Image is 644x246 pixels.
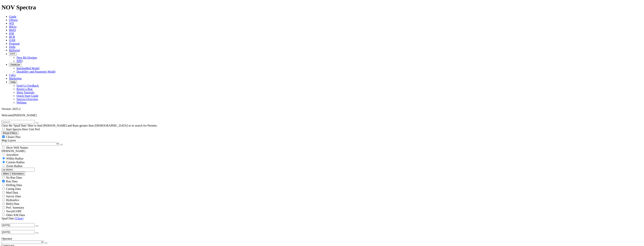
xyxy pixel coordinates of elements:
[6,128,28,131] span: Start Spectra Here
[2,217,14,220] span: Spud Date
[2,124,157,127] span: Clear the 'Spud Date' filter to find [PERSON_NAME] and Runs greater than [DEMOGRAPHIC_DATA] or to...
[9,35,15,38] a: BCR
[6,210,22,213] span: TerraSCOPE
[2,209,642,213] filter-controls-checkbox: TerraSCOPE Data
[2,213,642,217] filter-controls-checkbox: TerraSCOPE Data
[17,91,35,94] a: Short Tutorials
[9,39,15,42] a: OAR
[2,107,642,111] div: Version: 2025.2
[2,139,16,142] span: Map Layers
[9,80,17,84] button: Help
[17,56,37,59] a: New Bit Designs
[9,52,17,56] button: FTT
[29,128,40,131] span: Unit Pref
[11,81,16,83] span: Help
[2,131,19,135] button: Reset Filters
[6,176,22,179] span: No Run Data
[9,45,16,48] a: Dulls
[9,25,17,28] a: BHAs
[15,217,23,220] a: (Clear)
[9,49,20,52] a: BitPortal
[10,172,25,176] button: Kilometers
[2,223,35,227] input: After
[6,202,19,205] span: BitIQ Data
[2,128,5,130] input: Start Spectra Here
[17,84,39,87] a: Send Us Feedback
[2,206,642,209] filter-controls-checkbox: Performance Summary
[2,114,642,117] p: Welcome
[6,198,19,202] span: Hydraulics
[17,98,38,101] a: Spectra Overview
[2,237,12,240] span: Operator
[17,70,56,73] a: Durability and Parameter Model
[9,42,20,45] a: Proposal
[2,172,10,176] button: Miles
[2,198,642,202] filter-controls-checkbox: Hydraulics Analysis
[2,168,35,172] input: 0.0
[6,206,24,209] span: Perf. Summary
[17,87,32,91] a: Report a Bug
[17,94,38,97] a: Quick Start Guide
[9,15,16,18] a: Guide
[6,183,22,187] span: Drilling Data
[9,22,14,25] a: WD
[6,195,21,198] span: Survey Data
[6,161,25,164] span: Custom Radius
[17,67,39,70] a: Interbedded Model
[6,146,28,149] span: Show Well Names
[6,157,23,160] span: Within Radius
[17,59,23,63] a: NPD
[17,101,27,104] a: Webinar
[6,180,17,183] span: Run Data
[13,114,37,117] span: [PERSON_NAME]
[6,187,21,190] span: Casing Data
[6,164,23,168] span: Zoom Radius
[9,63,21,67] button: OrbitLite
[9,18,18,22] a: Offsets
[9,28,16,32] a: BitIQ
[2,120,35,124] input: Search
[11,63,20,66] span: OrbitLite
[2,149,642,153] div: [PERSON_NAME]
[6,153,19,156] span: Anywhere
[9,73,16,77] a: Calcs
[2,4,642,11] h1: NOV Spectra
[9,77,22,80] a: Marketing
[6,135,21,139] span: Cluster Pins
[2,230,35,234] input: Before
[6,191,18,194] span: Mud Data
[11,53,15,55] span: FTT
[9,32,14,35] a: KM
[6,213,25,217] span: Other KM Data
